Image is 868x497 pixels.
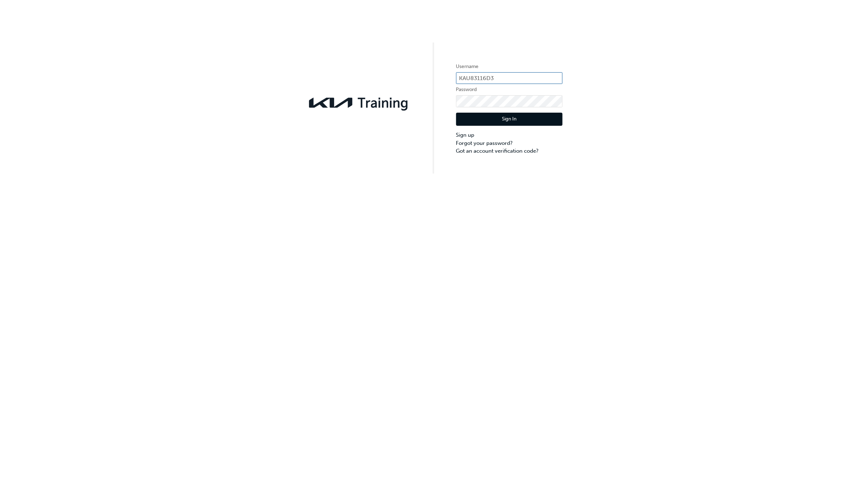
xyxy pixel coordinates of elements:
input: Username [456,72,563,84]
a: Sign up [456,131,563,139]
button: Sign In [456,113,563,126]
img: kia-training [306,93,412,112]
a: Got an account verification code? [456,147,563,155]
a: Forgot your password? [456,139,563,147]
label: Password [456,85,563,94]
label: Username [456,62,563,71]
